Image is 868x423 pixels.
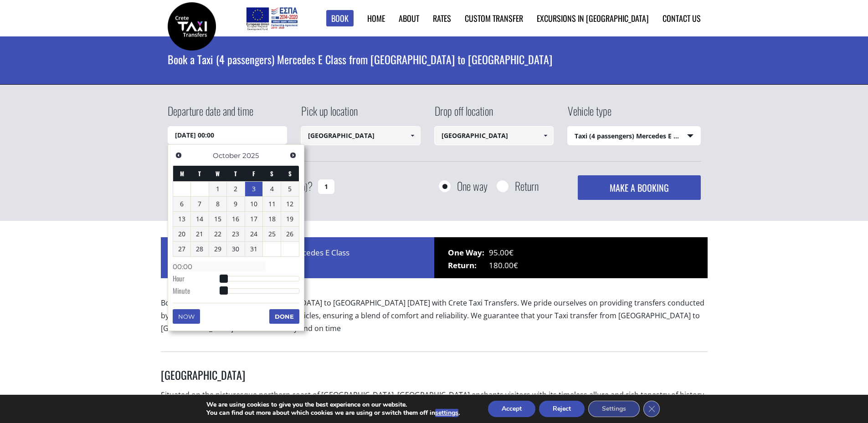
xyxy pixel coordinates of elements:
a: 26 [281,227,299,241]
button: Settings [588,401,640,417]
input: Select drop-off location [434,126,554,145]
a: 3 [245,182,263,196]
a: 27 [173,242,191,256]
a: 18 [263,212,281,226]
h1: Book a Taxi (4 passengers) Mercedes E Class from [GEOGRAPHIC_DATA] to [GEOGRAPHIC_DATA] [168,36,701,82]
a: 19 [281,212,299,226]
p: We are using cookies to give you the best experience on our website. [206,401,460,409]
a: 17 [245,212,263,226]
a: 12 [281,197,299,211]
a: 25 [263,227,281,241]
a: 14 [191,212,209,226]
img: e-bannersEUERDF180X90.jpg [245,5,299,32]
a: 30 [227,242,245,256]
a: 5 [281,182,299,196]
h3: [GEOGRAPHIC_DATA] [161,368,708,388]
label: Departure date and time [168,103,253,126]
button: Reject [539,401,585,417]
span: Wednesday [216,169,220,178]
a: 11 [263,197,281,211]
a: 22 [209,227,227,241]
label: Drop off location [434,103,493,126]
a: 9 [227,197,245,211]
a: 28 [191,242,209,256]
p: Situated on the picturesque northern coast of [GEOGRAPHIC_DATA], [GEOGRAPHIC_DATA] enchants visit... [161,388,708,422]
span: Previous [175,152,182,159]
a: 21 [191,227,209,241]
p: Book a Taxi transfer from [GEOGRAPHIC_DATA] to [GEOGRAPHIC_DATA] [DATE] with Crete Taxi Transfers... [161,296,708,342]
span: Next [289,152,297,159]
a: 31 [245,242,263,256]
img: Crete Taxi Transfers | Book a Taxi transfer from Rethymnon city to Chania airport | Crete Taxi Tr... [168,2,216,51]
span: Thursday [234,169,237,178]
span: Return: [448,259,489,272]
a: About [399,12,419,24]
span: Monday [180,169,184,178]
a: 1 [209,182,227,196]
span: Saturday [270,169,273,178]
button: Accept [488,401,535,417]
a: Next [287,149,299,162]
a: 6 [173,197,191,211]
a: Rates [433,12,451,24]
a: 23 [227,227,245,241]
a: Book [326,10,354,27]
button: Now [173,309,200,324]
a: 7 [191,197,209,211]
a: Home [367,12,385,24]
a: Crete Taxi Transfers | Book a Taxi transfer from Rethymnon city to Chania airport | Crete Taxi Tr... [168,20,216,30]
span: Sunday [288,169,292,178]
a: 10 [245,197,263,211]
a: 20 [173,227,191,241]
button: MAKE A BOOKING [578,175,700,200]
label: Pick up location [301,103,358,126]
a: 16 [227,212,245,226]
a: Custom Transfer [465,12,523,24]
div: 95.00€ 180.00€ [434,237,708,278]
a: Excursions in [GEOGRAPHIC_DATA] [537,12,649,24]
input: Select pickup location [301,126,421,145]
a: 15 [209,212,227,226]
a: Show All Items [538,126,553,145]
div: Price for 1 x Taxi (4 passengers) Mercedes E Class [161,237,434,278]
span: Friday [252,169,255,178]
a: Previous [173,149,185,162]
label: Vehicle type [567,103,611,126]
a: 13 [173,212,191,226]
a: Show All Items [405,126,420,145]
dt: Minute [173,286,223,298]
button: Done [269,309,299,324]
span: 2025 [242,151,259,160]
dt: Hour [173,274,223,285]
label: Return [515,180,539,192]
p: You can find out more about which cookies we are using or switch them off in . [206,409,460,417]
a: 29 [209,242,227,256]
button: Close GDPR Cookie Banner [643,401,660,417]
a: 2 [227,182,245,196]
span: One Way: [448,246,489,259]
a: Contact us [663,12,701,24]
button: settings [435,409,458,417]
span: Tuesday [198,169,201,178]
span: October [213,151,241,160]
a: 24 [245,227,263,241]
label: One way [457,180,488,192]
a: 4 [263,182,281,196]
span: Taxi (4 passengers) Mercedes E Class [568,127,700,146]
a: 8 [209,197,227,211]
